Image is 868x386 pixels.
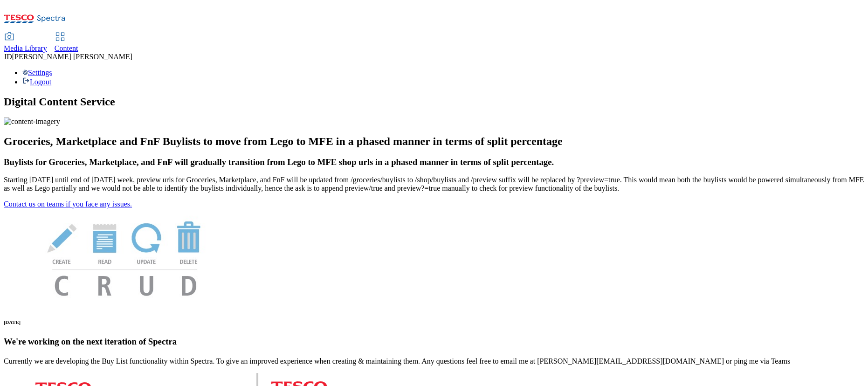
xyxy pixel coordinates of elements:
h2: Groceries, Marketplace and FnF Buylists to move from Lego to MFE in a phased manner in terms of s... [4,135,864,148]
a: Content [55,33,78,53]
a: Settings [22,69,52,76]
a: Media Library [4,33,47,53]
img: content-imagery [4,117,60,126]
h3: We're working on the next iteration of Spectra [4,337,864,347]
h1: Digital Content Service [4,96,864,108]
p: Starting [DATE] until end of [DATE] week, preview urls for Groceries, Marketplace, and FnF will b... [4,176,864,193]
span: [PERSON_NAME] [PERSON_NAME] [12,53,132,61]
a: Contact us on teams if you face any issues. [4,200,132,208]
p: Currently we are developing the Buy List functionality within Spectra. To give an improved experi... [4,357,864,365]
span: Media Library [4,44,47,52]
span: JD [4,53,12,61]
h3: Buylists for Groceries, Marketplace, and FnF will gradually transition from Lego to MFE shop urls... [4,157,864,167]
img: News Image [4,208,246,306]
h6: [DATE] [4,319,864,325]
span: Content [55,44,78,52]
a: Logout [22,78,51,86]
